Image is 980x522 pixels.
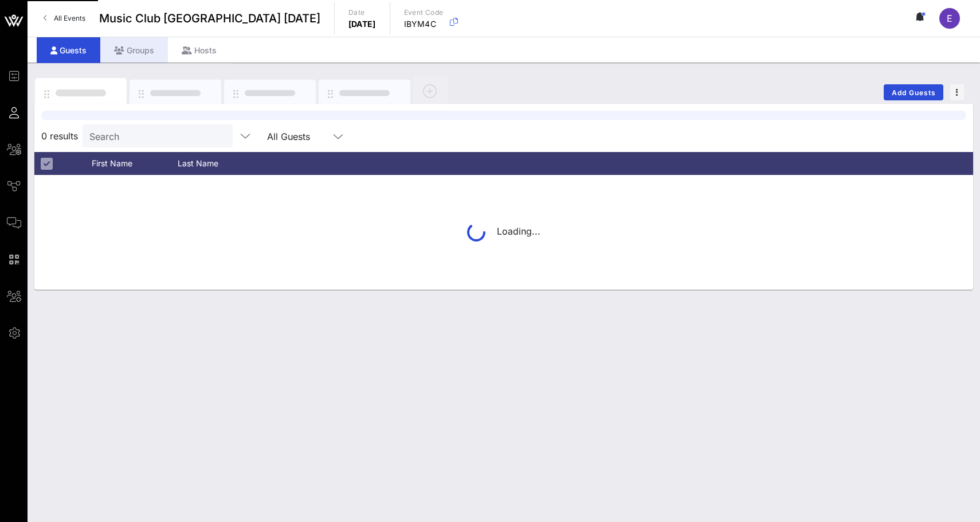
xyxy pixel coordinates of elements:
div: Guests [37,37,100,63]
div: Last Name [178,152,264,175]
span: All Events [54,14,85,22]
p: Date [348,7,376,18]
div: Hosts [168,37,230,63]
div: First Name [92,152,178,175]
span: Music Club [GEOGRAPHIC_DATA] [DATE] [99,10,320,27]
span: 0 results [41,129,78,143]
div: E [939,8,960,29]
div: Groups [100,37,168,63]
span: E [947,13,952,24]
p: Event Code [404,7,444,18]
button: Add Guests [884,84,943,100]
p: IBYM4C [404,18,444,30]
div: All Guests [267,131,310,142]
p: [DATE] [348,18,376,30]
a: All Events [37,9,92,28]
span: Add Guests [891,88,936,97]
div: All Guests [260,124,352,147]
div: Loading... [467,223,540,241]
